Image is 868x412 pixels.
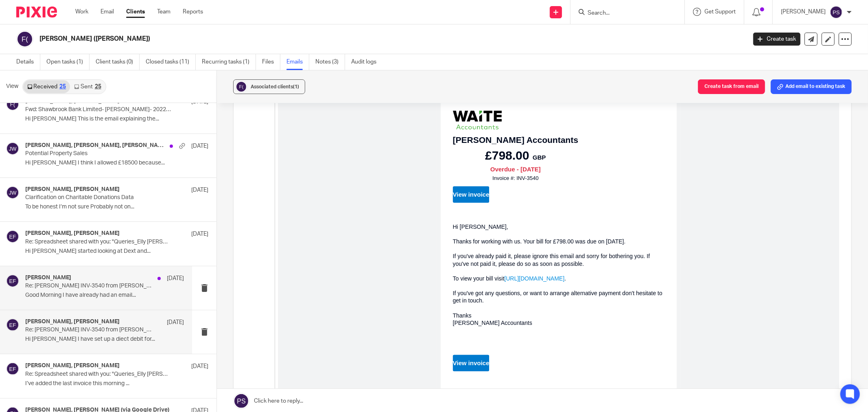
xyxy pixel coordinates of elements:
[25,106,172,113] p: Fwd: Shawbrook Bank Limited- [PERSON_NAME]- 2022051730- 10, [STREET_ADDRESS]- SH00060.2338
[25,239,172,245] p: Re: Spreadsheet shared with you: "Queries_Elly [PERSON_NAME] [DATE]"
[25,194,172,201] p: Clarification on Charitable Donations Data
[7,97,52,103] a: [DOMAIN_NAME]
[25,274,71,281] h4: [PERSON_NAME]
[5,89,145,95] a: [PERSON_NAME][EMAIL_ADDRESS][DOMAIN_NAME]
[191,142,208,150] p: [DATE]
[232,360,292,366] a: [URL][DOMAIN_NAME]
[16,31,33,48] img: svg%3E
[25,230,120,237] h4: [PERSON_NAME], [PERSON_NAME]
[235,81,247,93] img: svg%3E
[25,362,120,369] h4: [PERSON_NAME], [PERSON_NAME]
[293,84,299,89] span: (1)
[6,230,19,243] img: svg%3E
[25,160,208,167] p: Hi [PERSON_NAME] I think I allowed £18500 because...
[181,220,306,229] span: [PERSON_NAME] Accountants
[6,362,19,375] img: svg%3E
[704,9,736,15] span: Get Support
[25,336,184,343] p: Hi [PERSON_NAME] I have set up a diect debit for...
[202,54,256,70] a: Recurring tasks (1)
[587,10,660,17] input: Search
[213,233,257,247] span: £798.00
[315,54,345,70] a: Notes (3)
[191,362,208,370] p: [DATE]
[25,116,208,123] p: Hi [PERSON_NAME] This is the email explaining the...
[167,318,184,327] p: [DATE]
[25,142,166,149] h4: [PERSON_NAME], [PERSON_NAME], [PERSON_NAME]
[25,380,208,387] p: I’ve added the last invoice this morning ...
[75,8,88,16] a: Work
[25,150,172,157] p: Potential Property Sales
[25,186,120,193] h4: [PERSON_NAME], [PERSON_NAME]
[157,8,171,16] a: Team
[183,8,203,16] a: Reports
[25,248,208,255] p: Hi [PERSON_NAME] started looking at Dext and...
[262,54,280,70] a: Files
[23,80,70,93] a: Received25
[105,135,201,142] a: [EMAIL_ADDRESS][DOMAIN_NAME]
[6,274,19,287] img: svg%3E
[260,239,274,245] span: GBP
[16,54,40,70] a: Details
[251,84,299,89] span: Associated clients
[351,54,383,70] a: Audit logs
[25,292,184,299] p: Good Morning I have already had an email...
[7,97,52,103] span: [DOMAIN_NAME]
[830,6,843,19] img: svg%3E
[25,283,152,289] p: Re: [PERSON_NAME] INV-3540 from [PERSON_NAME] Accountants is due
[16,7,57,18] img: Pixie
[771,79,852,94] button: Add email to existing task
[181,271,217,287] a: View invoice
[95,84,101,90] div: 25
[146,54,196,70] a: Closed tasks (11)
[168,159,224,179] div: Payment Reminder
[181,195,230,214] img: Waite Accountants
[233,79,305,94] button: Associated clients(1)
[25,327,152,333] p: Re: [PERSON_NAME] INV-3540 from [PERSON_NAME] Accountants is due
[218,250,269,257] span: Overdue - [DATE]
[3,122,41,128] span: :
[781,8,826,16] p: [PERSON_NAME]
[698,79,765,94] button: Create task from email
[59,84,66,90] div: 25
[39,35,601,43] h2: [PERSON_NAME] ([PERSON_NAME])
[5,89,145,95] span: [PERSON_NAME][EMAIL_ADDRESS][DOMAIN_NAME]
[753,33,800,46] a: Create task
[5,122,41,128] b: 0191 337 1592
[6,82,18,91] span: View
[167,274,184,283] p: [DATE]
[6,318,19,331] img: svg%3E
[6,98,19,111] img: svg%3E
[70,80,105,93] a: Sent25
[96,54,140,70] a: Client tasks (0)
[25,371,172,378] p: Re: Spreadsheet shared with you: "Queries_Elly [PERSON_NAME] [DATE]"
[25,204,208,210] p: To be honest I’m not sure Probably not on...
[101,8,114,16] a: Email
[191,230,208,238] p: [DATE]
[25,318,120,325] h4: [PERSON_NAME], [PERSON_NAME]
[46,54,90,70] a: Open tasks (1)
[6,186,19,199] img: svg%3E
[191,186,208,194] p: [DATE]
[220,260,266,266] span: Invoice #: INV-3540
[6,142,19,155] img: svg%3E
[126,8,145,16] a: Clients
[181,308,392,412] div: Hi [PERSON_NAME], Thanks for working with us. Your bill for £798.00 was due on [DATE]. If you've ...
[286,54,309,70] a: Emails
